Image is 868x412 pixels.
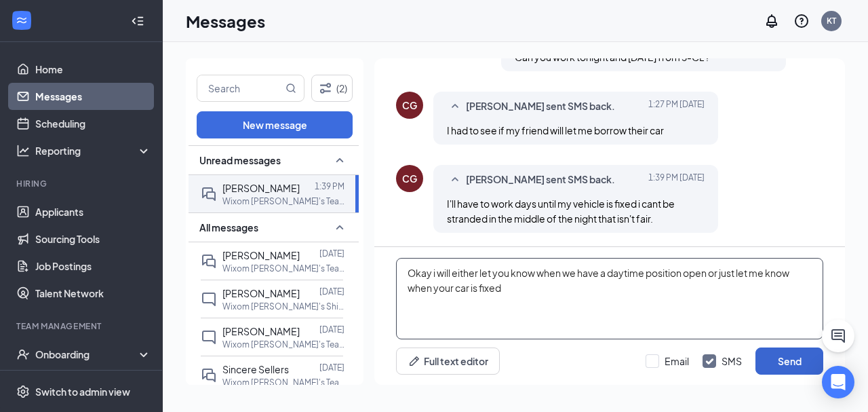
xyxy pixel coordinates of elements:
[755,348,823,375] button: Send
[222,287,300,299] span: [PERSON_NAME]
[793,13,810,29] svg: QuestionInfo
[35,198,151,225] a: Applicants
[35,348,140,361] div: Onboarding
[201,253,217,269] svg: DoubleChat
[35,110,151,137] a: Scheduling
[131,14,144,28] svg: Collapse
[35,368,151,395] a: Team
[466,98,615,115] span: [PERSON_NAME] sent SMS back.
[319,248,344,259] p: [DATE]
[408,354,421,368] svg: Pen
[16,320,149,332] div: Team Management
[197,111,353,138] button: New message
[466,172,615,188] span: [PERSON_NAME] sent SMS back.
[315,181,344,192] p: 1:39 PM
[764,13,780,29] svg: Notifications
[15,14,28,27] svg: WorkstreamLogo
[222,377,344,388] p: Wixom [PERSON_NAME]'s Team Member (Impact Ventures) at Wixom
[16,178,149,189] div: Hiring
[199,153,281,167] span: Unread messages
[447,198,675,225] span: I'll have to work days until my vehicle is fixed i cant be stranded in the middle of the night th...
[830,328,846,344] svg: ChatActive
[222,301,344,312] p: Wixom [PERSON_NAME]'s Shift Manager (ImpactVentures) at [GEOGRAPHIC_DATA]
[222,339,344,350] p: Wixom [PERSON_NAME]'s Team Member (Impact Ventures) at Wixom
[222,325,300,337] span: [PERSON_NAME]
[35,144,152,157] div: Reporting
[311,75,353,102] button: Filter (2)
[201,329,217,345] svg: ChatInactive
[447,172,463,188] svg: SmallChevronUp
[447,98,463,115] svg: SmallChevronUp
[201,291,217,307] svg: ChatInactive
[648,98,705,115] span: [DATE] 1:27 PM
[222,249,300,261] span: [PERSON_NAME]
[332,219,348,236] svg: SmallChevronUp
[35,56,151,83] a: Home
[35,252,151,280] a: Job Postings
[402,172,417,185] div: CG
[319,286,344,297] p: [DATE]
[447,124,664,136] span: I had to see if my friend will let me borrow their car
[317,80,334,96] svg: Filter
[35,385,130,398] div: Switch to admin view
[35,280,151,307] a: Talent Network
[822,366,854,398] div: Open Intercom Messenger
[35,225,151,252] a: Sourcing Tools
[822,320,854,352] button: ChatActive
[222,263,344,274] p: Wixom [PERSON_NAME]'s Team Member (Impact Ventures) at Wixom
[285,83,296,94] svg: MagnifyingGlass
[319,324,344,335] p: [DATE]
[222,195,344,207] p: Wixom [PERSON_NAME]'s Team Member (Impact Ventures) at Wixom
[201,367,217,383] svg: DoubleChat
[319,362,344,373] p: [DATE]
[402,98,417,112] div: CG
[396,348,500,375] button: Full text editorPen
[222,182,300,194] span: [PERSON_NAME]
[199,221,258,234] span: All messages
[201,186,217,202] svg: DoubleChat
[16,348,30,361] svg: UserCheck
[827,15,836,26] div: KT
[396,258,823,339] textarea: Okay i will either let you know when we have a daytime position open or just let me know when you...
[332,152,348,168] svg: SmallChevronUp
[222,363,289,375] span: Sincere Sellers
[16,144,30,157] svg: Analysis
[197,75,283,101] input: Search
[35,83,151,110] a: Messages
[186,10,265,33] h1: Messages
[16,385,30,398] svg: Settings
[648,172,705,188] span: [DATE] 1:39 PM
